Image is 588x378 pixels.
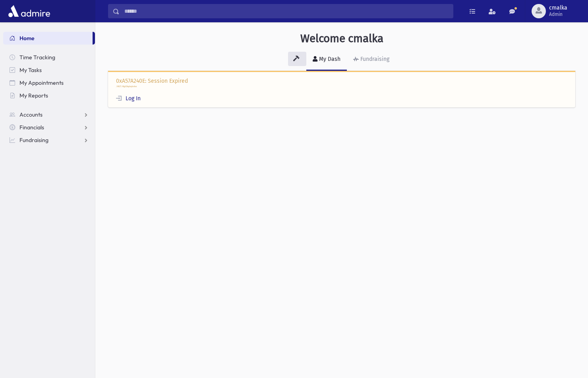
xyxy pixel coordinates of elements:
input: Search [120,4,453,18]
span: My Tasks [19,66,42,74]
a: Fundraising [3,134,95,146]
div: Fundraising [359,56,389,62]
a: Time Tracking [3,51,95,64]
span: Fundraising [19,136,48,144]
p: /WGT/WgtDisplayIndex [116,85,567,88]
a: Financials [3,121,95,134]
div: My Dash [317,56,340,62]
img: AdmirePro [6,3,52,19]
a: Accounts [3,108,95,121]
h3: Welcome cmalka [300,32,383,45]
span: Time Tracking [19,54,55,61]
div: 0xA57A240E: Session Expired [108,71,575,108]
span: My Appointments [19,79,64,86]
a: My Reports [3,89,95,102]
a: Fundraising [347,49,396,71]
a: Log In [116,95,141,102]
a: My Appointments [3,76,95,89]
span: cmalka [549,5,567,11]
a: Home [3,32,93,45]
span: Accounts [19,111,43,118]
span: My Reports [19,92,48,99]
a: My Dash [306,49,347,71]
span: Admin [549,11,567,18]
span: Financials [19,124,44,131]
a: My Tasks [3,64,95,76]
span: Home [19,35,35,42]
